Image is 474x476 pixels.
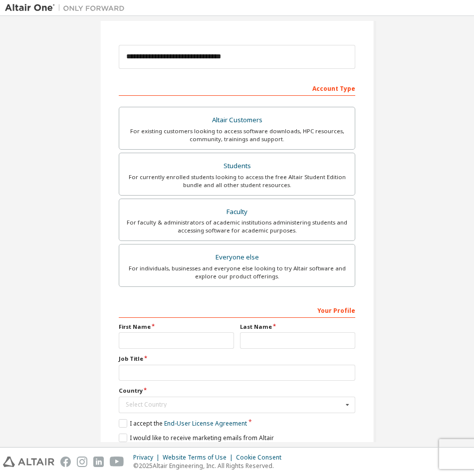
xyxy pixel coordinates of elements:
div: Cookie Consent [236,454,287,462]
div: Privacy [133,454,163,462]
div: For existing customers looking to access software downloads, HPC resources, community, trainings ... [125,127,349,143]
div: Account Type [119,80,355,96]
label: First Name [119,323,234,331]
div: Faculty [125,205,349,219]
img: altair_logo.svg [3,457,54,467]
div: For individuals, businesses and everyone else looking to try Altair software and explore our prod... [125,264,349,280]
label: I would like to receive marketing emails from Altair [119,434,274,442]
img: instagram.svg [77,457,87,467]
div: Everyone else [125,250,349,264]
div: Students [125,159,349,173]
div: Your Profile [119,302,355,318]
div: Select Country [126,402,343,408]
div: For currently enrolled students looking to access the free Altair Student Edition bundle and all ... [125,173,349,189]
label: Last Name [240,323,355,331]
label: I accept the [119,419,247,428]
label: Job Title [119,355,355,363]
img: youtube.svg [110,457,124,467]
label: Country [119,387,355,395]
img: Altair One [5,3,130,13]
img: linkedin.svg [93,457,104,467]
div: For faculty & administrators of academic institutions administering students and accessing softwa... [125,219,349,235]
p: © 2025 Altair Engineering, Inc. All Rights Reserved. [133,462,287,470]
img: facebook.svg [60,457,71,467]
div: Altair Customers [125,113,349,127]
div: Website Terms of Use [163,454,236,462]
a: End-User License Agreement [164,419,247,428]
